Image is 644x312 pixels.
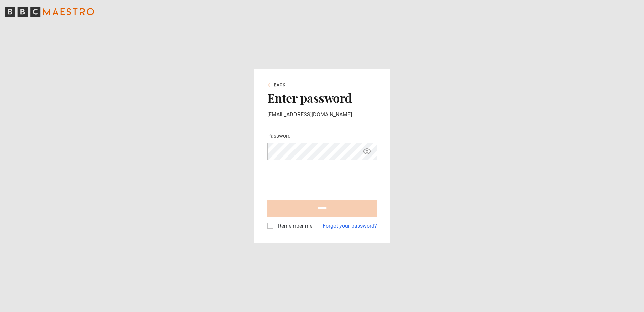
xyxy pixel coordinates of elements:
a: Forgot your password? [323,222,377,230]
a: Back [267,82,286,88]
h2: Enter password [267,91,377,105]
svg: BBC Maestro [5,7,94,17]
label: Remember me [275,222,312,230]
label: Password [267,132,291,140]
iframe: reCAPTCHA [267,166,369,192]
span: Back [274,82,286,88]
p: [EMAIL_ADDRESS][DOMAIN_NAME] [267,110,377,119]
button: Show password [361,146,373,158]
